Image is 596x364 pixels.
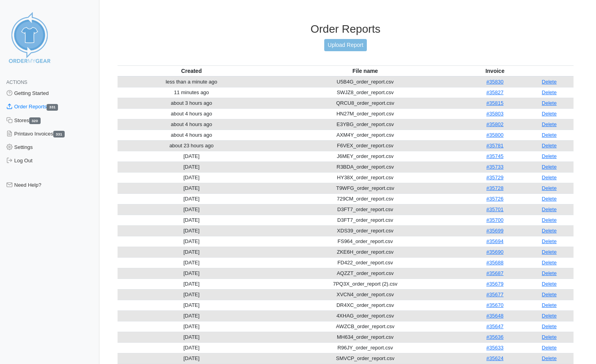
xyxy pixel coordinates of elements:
[486,185,503,191] a: #35728
[118,342,265,353] td: [DATE]
[542,281,557,287] a: Delete
[265,162,465,172] td: R3BDA_order_report.csv
[465,65,525,76] th: Invoice
[542,206,557,212] a: Delete
[486,121,503,127] a: #35802
[118,98,265,108] td: about 3 hours ago
[542,355,557,361] a: Delete
[118,140,265,151] td: about 23 hours ago
[486,196,503,202] a: #35726
[265,130,465,140] td: AXM4Y_order_report.csv
[486,323,503,329] a: #35647
[486,238,503,244] a: #35694
[542,345,557,351] a: Delete
[542,249,557,255] a: Delete
[486,217,503,223] a: #35700
[265,279,465,289] td: 7PQ3X_order_report (2).csv
[118,183,265,193] td: [DATE]
[542,313,557,319] a: Delete
[542,302,557,308] a: Delete
[486,143,503,149] a: #35781
[486,249,503,255] a: #35690
[265,236,465,247] td: FS964_order_report.csv
[118,268,265,279] td: [DATE]
[265,65,465,76] th: File name
[265,321,465,332] td: AWZCB_order_report.csv
[118,310,265,321] td: [DATE]
[47,104,58,111] span: 331
[486,164,503,170] a: #35733
[542,196,557,202] a: Delete
[486,345,503,351] a: #35633
[118,172,265,183] td: [DATE]
[542,334,557,340] a: Delete
[265,342,465,353] td: R96JY_order_report.csv
[265,140,465,151] td: F6VEX_order_report.csv
[265,119,465,130] td: E3YBG_order_report.csv
[486,132,503,138] a: #35800
[265,353,465,364] td: SMVCP_order_report.csv
[486,175,503,180] a: #35729
[118,65,265,76] th: Created
[118,353,265,364] td: [DATE]
[265,151,465,162] td: J6MEY_order_report.csv
[265,183,465,193] td: T9WFG_order_report.csv
[486,313,503,319] a: #35648
[118,204,265,215] td: [DATE]
[486,292,503,297] a: #35677
[118,300,265,310] td: [DATE]
[265,247,465,257] td: ZKE6H_order_report.csv
[486,302,503,308] a: #35670
[542,89,557,95] a: Delete
[118,76,265,87] td: less than a minute ago
[118,151,265,162] td: [DATE]
[118,225,265,236] td: [DATE]
[265,204,465,215] td: D3FT7_order_report.csv
[265,108,465,119] td: HN27M_order_report.csv
[542,111,557,117] a: Delete
[486,111,503,117] a: #35803
[486,153,503,159] a: #35745
[486,100,503,106] a: #35815
[542,292,557,297] a: Delete
[265,300,465,310] td: DR4XC_order_report.csv
[118,279,265,289] td: [DATE]
[53,131,65,137] span: 331
[542,164,557,170] a: Delete
[486,334,503,340] a: #35636
[118,215,265,225] td: [DATE]
[265,225,465,236] td: XDS39_order_report.csv
[542,185,557,191] a: Delete
[542,238,557,244] a: Delete
[542,323,557,329] a: Delete
[486,281,503,287] a: #35679
[118,289,265,300] td: [DATE]
[265,257,465,268] td: FD422_order_report.csv
[486,260,503,266] a: #35688
[542,121,557,127] a: Delete
[486,206,503,212] a: #35701
[542,132,557,138] a: Delete
[118,332,265,342] td: [DATE]
[118,87,265,98] td: 11 minutes ago
[265,268,465,279] td: AQZZT_order_report.csv
[486,228,503,234] a: #35699
[542,100,557,106] a: Delete
[118,193,265,204] td: [DATE]
[542,175,557,180] a: Delete
[542,217,557,223] a: Delete
[265,289,465,300] td: XVCN4_order_report.csv
[118,22,574,36] h3: Order Reports
[486,355,503,361] a: #35624
[265,215,465,225] td: D3FT7_order_report.csv
[118,236,265,247] td: [DATE]
[542,270,557,276] a: Delete
[265,98,465,108] td: QRCU8_order_report.csv
[118,108,265,119] td: about 4 hours ago
[324,39,367,51] a: Upload Report
[265,332,465,342] td: MH634_order_report.csv
[6,80,27,85] span: Actions
[118,321,265,332] td: [DATE]
[486,79,503,85] a: #35830
[118,119,265,130] td: about 4 hours ago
